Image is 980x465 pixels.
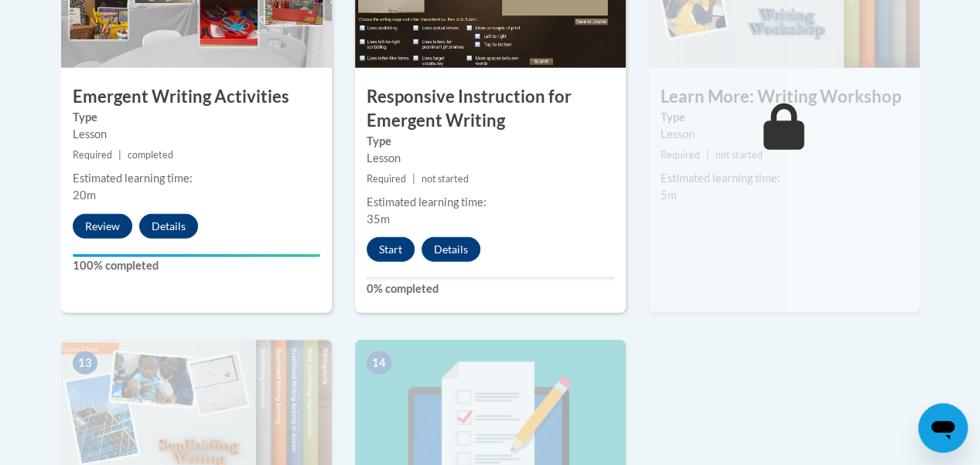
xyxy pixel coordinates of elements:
span: not started [422,173,469,185]
span: Required [73,149,112,161]
button: Details [422,237,480,262]
label: 0% completed [367,280,614,297]
h3: Responsive Instruction for Emergent Writing [355,85,626,133]
div: Estimated learning time: [73,170,320,187]
div: Lesson [661,126,908,143]
h3: Emergent Writing Activities [61,85,332,109]
span: 13 [73,351,97,375]
div: Lesson [73,126,320,143]
span: Required [661,149,700,161]
span: | [118,149,121,161]
button: Details [139,214,198,239]
span: Required [367,173,406,185]
iframe: Button to launch messaging window [918,403,968,453]
div: Your progress [73,254,320,257]
h3: Learn More: Writing Workshop [649,85,920,109]
span: 35m [367,212,390,226]
span: 14 [367,351,391,375]
label: Type [73,109,320,126]
button: Start [367,237,415,262]
button: Review [73,214,132,239]
span: | [706,149,709,161]
span: | [412,173,415,185]
span: completed [128,149,173,161]
label: Type [661,109,908,126]
label: Type [367,133,614,150]
span: 5m [661,188,677,202]
label: 100% completed [73,257,320,274]
div: Lesson [367,150,614,167]
span: 20m [73,188,96,202]
span: not started [715,149,763,161]
div: Estimated learning time: [367,194,614,211]
div: Estimated learning time: [661,170,908,187]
